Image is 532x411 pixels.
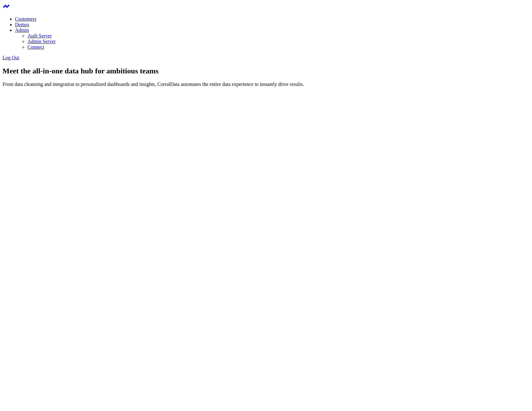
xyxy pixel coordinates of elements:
a: Admin Server [27,39,56,44]
a: Connect [27,44,44,50]
a: Customers [15,16,36,22]
a: Log Out [2,55,19,60]
p: From data cleansing and integration to personalized dashboards and insights, CorralData automates... [2,82,530,87]
h1: Meet the all-in-one data hub for ambitious teams [2,67,530,75]
a: Auth Server [27,33,52,38]
a: Admin [15,27,29,33]
a: Demos [15,22,29,27]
